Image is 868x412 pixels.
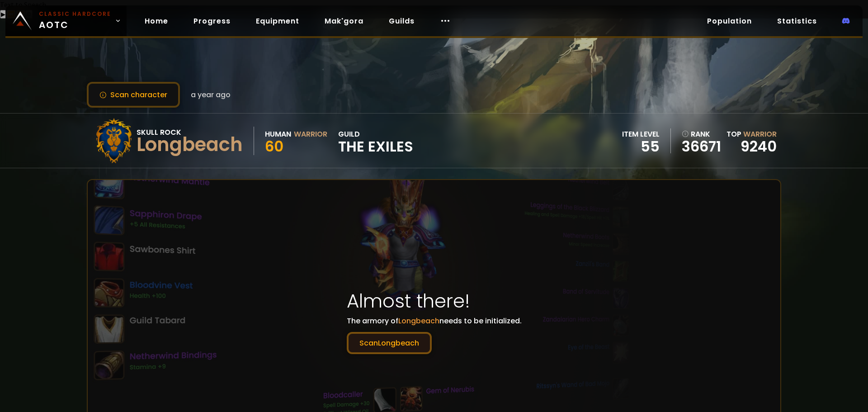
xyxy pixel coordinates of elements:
[741,136,777,156] a: 9240
[39,10,111,32] span: AOTC
[294,128,327,140] div: Warrior
[249,12,307,30] a: Equipment
[137,127,243,138] div: Skull Rock
[743,129,777,139] span: Warrior
[338,128,413,153] div: guild
[398,316,439,326] span: Longbeach
[265,128,291,140] div: Human
[186,12,238,30] a: Progress
[87,82,180,108] button: Scan character
[347,332,432,354] button: ScanLongbeach
[5,5,127,36] a: AOTC
[338,140,413,153] span: The Exiles
[682,140,721,153] a: 36671
[191,89,231,100] span: a year ago
[382,12,422,30] a: Guilds
[347,315,522,354] p: The armory of needs to be initialized.
[137,12,175,30] a: Home
[770,12,824,30] a: Statistics
[137,138,243,152] div: Longbeach
[622,128,660,140] div: item level
[317,12,371,30] a: Mak'gora
[682,128,721,140] div: rank
[265,136,283,156] span: 60
[622,140,660,153] div: 55
[700,12,759,30] a: Population
[347,287,522,315] h1: Almost there!
[726,128,777,140] div: Top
